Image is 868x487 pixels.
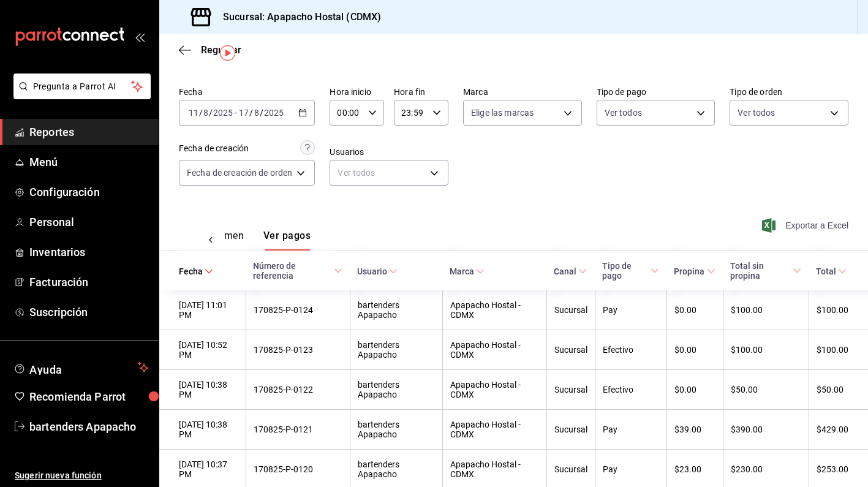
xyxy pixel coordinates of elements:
[731,305,801,315] div: $100.00
[731,464,801,474] div: $230.00
[179,142,249,155] div: Fecha de creación
[254,108,260,118] input: --
[554,266,587,276] span: Canal
[179,88,315,96] label: Fecha
[450,340,539,360] div: Apapacho Hostal - CDMX
[602,261,660,281] span: Tipo de pago
[358,420,435,439] div: bartenders Apapacho
[554,385,587,395] div: Sucursal
[263,230,311,251] button: Ver pagos
[179,266,213,276] span: Fecha
[817,305,848,315] div: $100.00
[730,261,801,281] span: Total sin propina
[731,385,801,395] div: $50.00
[254,464,342,474] div: 170825-P-0120
[220,45,235,61] img: Tooltip marker
[674,464,715,474] div: $23.00
[179,380,238,399] div: [DATE] 10:38 PM
[187,167,292,179] span: Fecha de creación de orden
[730,88,848,96] label: Tipo de orden
[603,385,660,395] div: Efectivo
[731,345,801,355] div: $100.00
[260,108,263,118] span: /
[605,107,642,119] span: Ver todos
[29,360,133,375] span: Ayuda
[603,464,660,474] div: Pay
[450,420,539,439] div: Apapacho Hostal - CDMX
[450,459,539,479] div: Apapacho Hostal - CDMX
[738,107,775,119] span: Ver todos
[817,385,848,395] div: $50.00
[9,89,151,102] a: Pregunta a Parrot AI
[13,74,151,99] button: Pregunta a Parrot AI
[358,340,435,360] div: bartenders Apapacho
[179,420,238,439] div: [DATE] 10:38 PM
[597,88,715,96] label: Tipo de pago
[394,88,448,96] label: Hora fin
[135,32,145,42] button: open_drawer_menu
[253,261,342,281] span: Número de referencia
[603,425,660,434] div: Pay
[554,345,587,355] div: Sucursal
[674,385,715,395] div: $0.00
[29,304,149,320] span: Suscripción
[450,380,539,399] div: Apapacho Hostal - CDMX
[817,345,848,355] div: $100.00
[554,464,587,474] div: Sucursal
[29,418,149,435] span: bartenders Apapacho
[358,300,435,320] div: bartenders Apapacho
[254,425,342,434] div: 170825-P-0121
[330,148,448,156] label: Usuarios
[187,230,274,251] div: navigation tabs
[463,88,582,96] label: Marca
[674,345,715,355] div: $0.00
[213,108,233,118] input: ----
[238,108,249,118] input: --
[674,425,715,434] div: $39.00
[817,464,848,474] div: $253.00
[603,305,660,315] div: Pay
[330,160,448,186] div: Ver todos
[213,10,381,25] h3: Sucursal: Apapacho Hostal (CDMX)
[674,266,715,276] span: Propina
[201,44,241,56] span: Regresar
[33,80,132,93] span: Pregunta a Parrot AI
[254,305,342,315] div: 170825-P-0124
[29,184,149,200] span: Configuración
[179,300,238,320] div: [DATE] 11:01 PM
[179,340,238,360] div: [DATE] 10:52 PM
[29,388,149,405] span: Recomienda Parrot
[254,385,342,395] div: 170825-P-0122
[764,218,848,233] button: Exportar a Excel
[199,108,203,118] span: /
[450,300,539,320] div: Apapacho Hostal - CDMX
[29,244,149,260] span: Inventarios
[249,108,253,118] span: /
[29,154,149,170] span: Menú
[235,108,237,118] span: -
[450,266,485,276] span: Marca
[471,107,534,119] span: Elige las marcas
[209,108,213,118] span: /
[358,459,435,479] div: bartenders Apapacho
[554,305,587,315] div: Sucursal
[358,380,435,399] div: bartenders Apapacho
[179,44,241,56] button: Regresar
[357,266,398,276] span: Usuario
[731,425,801,434] div: $390.00
[816,266,847,276] span: Total
[179,459,238,479] div: [DATE] 10:37 PM
[554,425,587,434] div: Sucursal
[603,345,660,355] div: Efectivo
[674,305,715,315] div: $0.00
[263,108,284,118] input: ----
[817,425,848,434] div: $429.00
[29,274,149,290] span: Facturación
[330,88,384,96] label: Hora inicio
[188,108,199,118] input: --
[254,345,342,355] div: 170825-P-0123
[15,469,149,482] span: Sugerir nueva función
[29,214,149,230] span: Personal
